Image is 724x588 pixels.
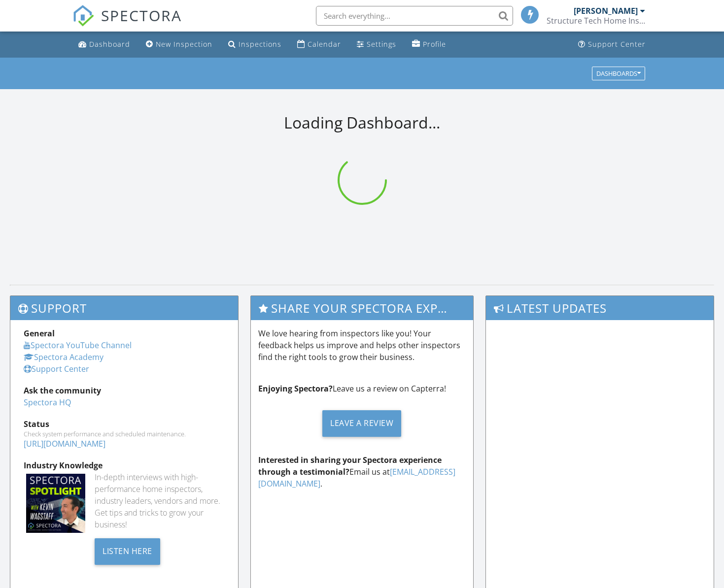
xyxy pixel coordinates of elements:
[258,402,465,444] a: Leave a Review
[24,328,55,339] strong: General
[353,35,400,54] a: Settings
[574,35,650,54] a: Support Center
[24,438,105,449] a: [URL][DOMAIN_NAME]
[10,296,238,320] h3: Support
[547,16,645,26] div: Structure Tech Home Inspections
[24,340,132,351] a: Spectora YouTube Channel
[24,459,225,471] div: Industry Knowledge
[596,70,641,77] div: Dashboards
[142,35,216,54] a: New Inspection
[574,6,638,16] div: [PERSON_NAME]
[367,39,396,49] div: Settings
[156,39,212,49] div: New Inspection
[89,39,130,49] div: Dashboard
[72,5,94,27] img: The Best Home Inspection Software - Spectora
[316,6,513,26] input: Search everything...
[72,13,182,34] a: SPECTORA
[101,5,182,26] span: SPECTORA
[95,545,160,556] a: Listen Here
[408,35,450,54] a: Profile
[592,66,645,80] button: Dashboards
[95,471,225,530] div: In-depth interviews with high-performance home inspectors, industry leaders, vendors and more. Ge...
[24,352,103,362] a: Spectora Academy
[24,430,225,438] div: Check system performance and scheduled maintenance.
[588,39,646,49] div: Support Center
[308,39,341,49] div: Calendar
[24,385,225,396] div: Ask the community
[258,383,465,394] p: Leave us a review on Capterra!
[486,296,714,320] h3: Latest Updates
[239,39,281,49] div: Inspections
[26,474,85,533] img: Spectoraspolightmain
[258,466,455,489] a: [EMAIL_ADDRESS][DOMAIN_NAME]
[24,397,71,408] a: Spectora HQ
[258,454,465,490] p: Email us at .
[258,327,465,363] p: We love hearing from inspectors like you! Your feedback helps us improve and helps other inspecto...
[24,363,89,374] a: Support Center
[74,35,134,54] a: Dashboard
[322,410,401,437] div: Leave a Review
[258,455,442,477] strong: Interested in sharing your Spectora experience through a testimonial?
[423,39,446,49] div: Profile
[95,538,160,565] div: Listen Here
[293,35,345,54] a: Calendar
[224,35,285,54] a: Inspections
[258,383,333,394] strong: Enjoying Spectora?
[251,296,473,320] h3: Share Your Spectora Experience
[24,418,225,430] div: Status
